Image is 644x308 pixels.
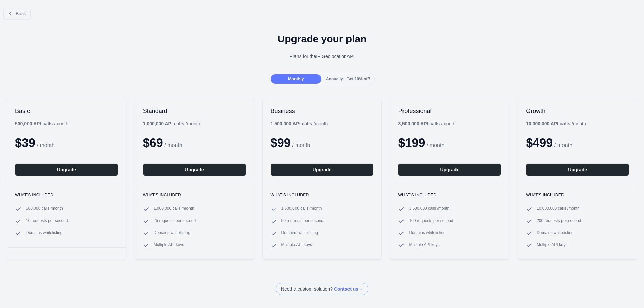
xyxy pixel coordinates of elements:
[398,121,440,126] b: 3,500,000 API calls
[271,136,291,150] span: $ 99
[398,136,425,150] span: $ 199
[398,120,455,127] div: / month
[271,120,328,127] div: / month
[271,121,312,126] b: 1,500,000 API calls
[271,107,374,115] h2: Business
[398,107,501,115] h2: Professional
